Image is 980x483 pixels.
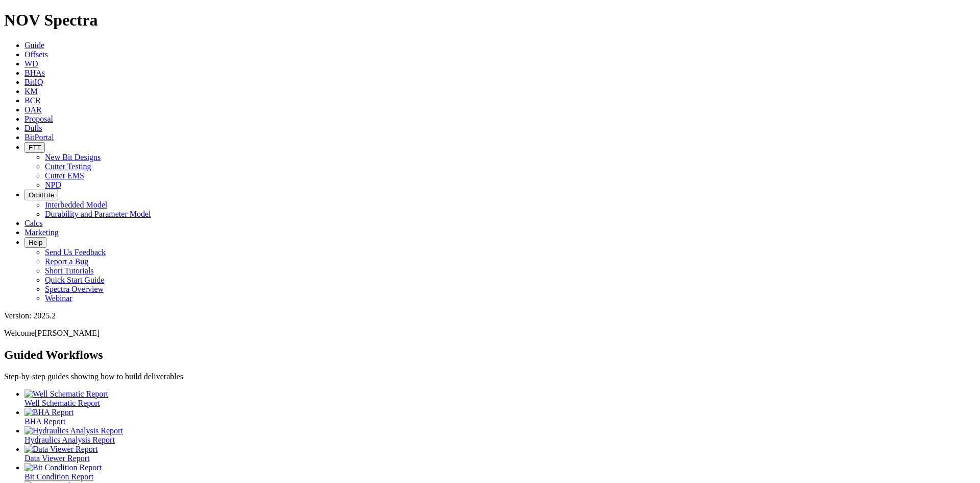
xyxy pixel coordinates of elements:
[24,105,42,114] a: OAR
[4,11,976,30] h1: NOV Spectra
[24,463,102,472] img: Bit Condition Report
[24,124,42,132] a: Dulls
[35,329,100,337] span: [PERSON_NAME]
[24,78,43,86] a: BitIQ
[24,219,43,227] a: Calcs
[24,68,45,77] a: BHAs
[24,59,38,68] a: WD
[24,142,45,153] button: FTT
[24,133,54,142] a: BitPortal
[45,285,104,293] a: Spectra Overview
[24,399,100,407] span: Well Schematic Report
[24,114,53,123] a: Proposal
[4,329,976,338] p: Welcome
[45,162,91,171] a: Cutter Testing
[24,472,93,481] span: Bit Condition Report
[24,408,73,417] img: BHA Report
[4,348,976,362] h2: Guided Workflows
[24,96,41,105] a: BCR
[24,445,98,454] img: Data Viewer Report
[24,435,115,444] span: Hydraulics Analysis Report
[45,153,101,162] a: New Bit Designs
[24,454,90,463] span: Data Viewer Report
[24,445,976,463] a: Data Viewer Report Data Viewer Report
[4,372,976,381] p: Step-by-step guides showing how to build deliverables
[45,294,72,303] a: Webinar
[45,266,94,275] a: Short Tutorials
[45,171,84,180] a: Cutter EMS
[24,41,44,50] a: Guide
[24,87,38,96] a: KM
[24,237,46,248] button: Help
[24,190,58,200] button: OrbitLite
[24,408,976,426] a: BHA Report BHA Report
[24,389,108,399] img: Well Schematic Report
[29,144,41,151] span: FTT
[24,463,976,481] a: Bit Condition Report Bit Condition Report
[24,426,123,435] img: Hydraulics Analysis Report
[4,311,976,320] div: Version: 2025.2
[45,257,88,266] a: Report a Bug
[24,228,59,237] a: Marketing
[24,50,48,59] a: Offsets
[24,426,976,444] a: Hydraulics Analysis Report Hydraulics Analysis Report
[24,389,976,407] a: Well Schematic Report Well Schematic Report
[45,180,61,189] a: NPD
[45,210,151,218] a: Durability and Parameter Model
[45,248,106,257] a: Send Us Feedback
[45,275,104,284] a: Quick Start Guide
[24,417,65,426] span: BHA Report
[29,239,42,246] span: Help
[29,191,54,199] span: OrbitLite
[45,200,107,209] a: Interbedded Model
